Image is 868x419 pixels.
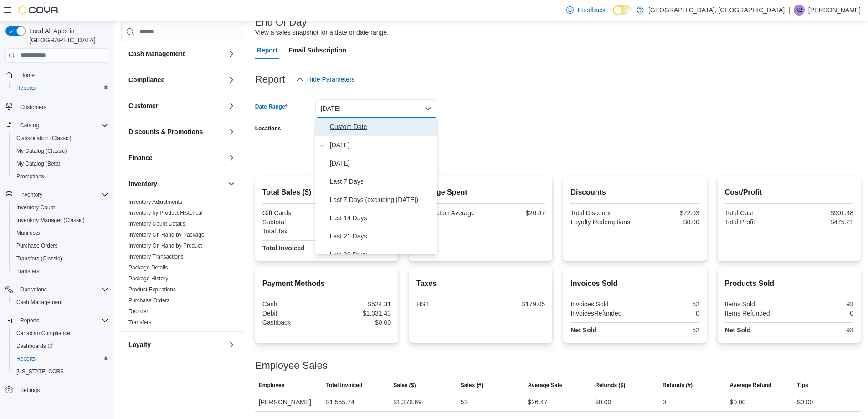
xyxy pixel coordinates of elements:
a: Transfers (Classic) [13,253,66,264]
a: Transfers [13,266,43,277]
span: Classification (Classic) [13,133,108,144]
span: Reports [13,83,108,93]
span: Inventory On Hand by Package [128,231,205,238]
div: -$72.03 [637,209,699,217]
span: Operations [16,284,108,295]
span: My Catalog (Classic) [13,145,108,156]
span: Inventory Manager (Classic) [13,215,108,226]
a: Manifests [13,228,43,238]
a: Inventory Transactions [128,253,184,260]
a: Inventory by Product Historical [128,210,203,216]
span: Purchase Orders [128,297,170,304]
span: Settings [16,384,108,396]
a: Promotions [13,171,48,182]
span: My Catalog (Beta) [16,160,61,167]
button: Cash Management [226,48,237,59]
h2: Taxes [416,278,545,289]
h3: Finance [128,153,153,162]
button: Discounts & Promotions [226,126,237,137]
a: Reorder [128,308,148,315]
span: Last 14 Days [330,212,434,223]
a: Transfers [128,319,151,326]
h3: Compliance [128,75,164,84]
span: Last 7 Days [330,176,434,187]
span: Catalog [16,120,108,131]
span: Average Refund [730,382,772,389]
span: Total Invoiced [326,382,362,389]
span: Home [16,69,108,81]
span: Inventory Count [13,202,108,213]
div: $179.05 [483,300,545,308]
span: My Catalog (Classic) [16,147,67,155]
span: KB [796,5,803,16]
span: Reports [16,315,108,326]
a: Reports [13,353,39,364]
div: 52 [461,397,468,408]
label: Date Range [255,103,288,110]
span: Cash Management [16,299,62,306]
a: Inventory On Hand by Product [128,243,202,249]
a: Inventory Adjustments [128,199,182,205]
a: Purchase Orders [13,240,62,251]
h3: Customer [128,101,158,110]
span: Canadian Compliance [16,330,70,337]
a: Reports [13,83,39,93]
button: Compliance [226,74,237,85]
span: Package History [128,275,168,282]
div: Total Cost [725,209,787,217]
span: Email Subscription [288,41,346,59]
button: Operations [2,283,112,296]
div: View a sales snapshot for a date or date range. [255,28,389,37]
a: Inventory Count Details [128,221,185,227]
span: Package Details [128,264,168,271]
span: Sales ($) [393,382,416,389]
label: Locations [255,125,281,132]
span: Promotions [13,171,108,182]
button: Inventory [2,188,112,201]
button: Inventory Count [9,201,112,214]
span: Inventory by Product Historical [128,209,203,217]
span: Inventory Manager (Classic) [16,217,85,224]
button: Customer [226,100,237,111]
span: Inventory [20,191,42,198]
div: Total Discount [570,209,633,217]
span: [DATE] [330,158,434,169]
span: Reorder [128,308,148,315]
span: Reports [13,353,108,364]
span: Inventory Transactions [128,253,184,260]
h2: Payment Methods [262,278,391,289]
button: Finance [226,152,237,163]
button: Operations [16,284,51,295]
a: Home [16,70,38,81]
button: Hide Parameters [293,70,359,88]
div: $1,376.69 [393,397,421,408]
span: Manifests [13,228,108,238]
span: Home [20,72,35,79]
span: Average Sale [528,382,562,389]
h3: Loyalty [128,340,151,349]
span: Hide Parameters [307,75,355,84]
a: Dashboards [9,340,112,352]
h2: Invoices Sold [570,278,699,289]
button: Transfers [9,265,112,278]
span: Reports [16,84,36,92]
div: $901.48 [791,209,853,217]
div: Cash [262,300,325,308]
span: Operations [20,286,47,293]
h2: Products Sold [725,278,853,289]
span: Refunds ($) [595,382,625,389]
h2: Total Sales ($) [262,187,391,198]
span: Last 30 Days [330,249,434,260]
button: Reports [16,315,43,326]
strong: Total Invoiced [262,244,305,252]
span: [US_STATE] CCRS [16,368,64,375]
span: Purchase Orders [16,242,58,249]
button: Transfers (Classic) [9,252,112,265]
a: Inventory Count [13,202,59,213]
span: Customers [16,101,108,112]
div: Debit [262,310,325,317]
a: Package Details [128,264,168,271]
h2: Discounts [570,187,699,198]
span: Custom Date [330,121,434,132]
